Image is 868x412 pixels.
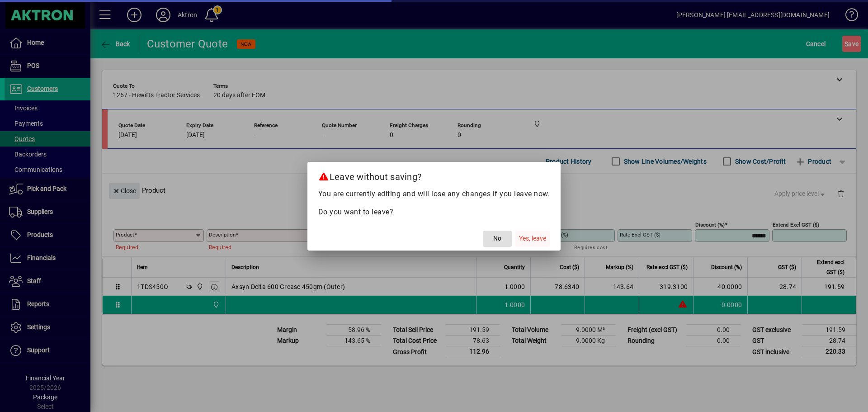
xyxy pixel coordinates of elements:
button: Yes, leave [515,231,550,247]
button: No [483,231,512,247]
span: Yes, leave [519,234,546,243]
p: You are currently editing and will lose any changes if you leave now. [318,189,550,199]
span: No [493,234,501,243]
p: Do you want to leave? [318,207,550,218]
h2: Leave without saving? [307,162,561,188]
